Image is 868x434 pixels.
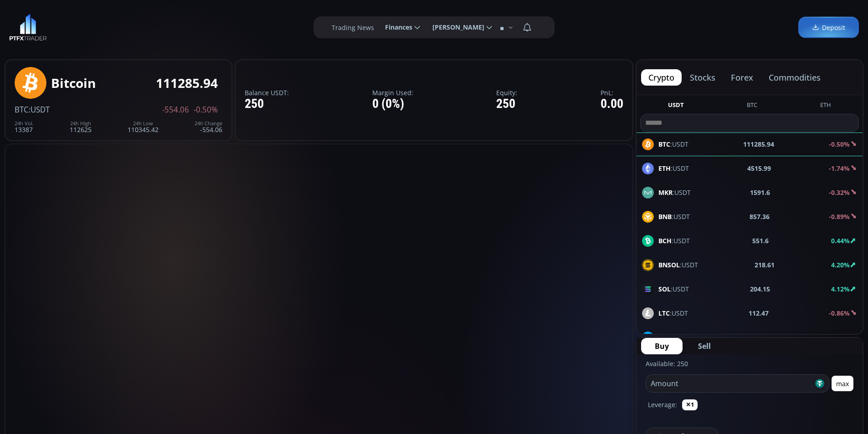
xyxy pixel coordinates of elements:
[372,97,413,111] div: 0 (0%)
[658,188,691,197] span: :USDT
[752,236,769,245] b: 551.6
[817,101,835,112] button: ETH
[658,309,670,317] b: LTC
[658,236,672,245] b: BCH
[832,376,853,391] button: max
[755,260,775,270] b: 218.61
[70,121,92,133] div: 112625
[798,17,859,38] a: Deposit
[684,338,724,354] button: Sell
[664,101,688,112] button: USDT
[658,260,680,269] b: BNSOL
[831,260,850,269] b: 4.20%
[646,359,688,368] label: Available: 250
[658,212,672,221] b: BNB
[655,341,669,352] span: Buy
[195,121,222,133] div: -554.06
[332,23,374,32] label: Trading News
[15,104,29,115] span: BTC
[724,69,760,86] button: forex
[752,332,769,342] b: 23.88
[162,106,189,114] span: -554.06
[658,332,692,342] span: :USDT
[70,121,92,126] div: 24h High
[698,341,711,352] span: Sell
[601,97,623,111] div: 0.00
[156,76,218,90] div: 111285.94
[658,333,673,342] b: LINK
[601,89,623,96] label: PnL:
[683,69,723,86] button: stocks
[245,89,289,96] label: Balance USDT:
[829,212,850,221] b: -0.89%
[761,69,828,86] button: commodities
[195,121,222,126] div: 24h Change
[750,188,770,197] b: 1591.6
[648,400,677,409] label: Leverage:
[658,212,690,221] span: :USDT
[15,121,34,133] div: 13387
[658,285,671,293] b: SOL
[51,76,96,90] div: Bitcoin
[426,18,484,36] span: [PERSON_NAME]
[641,338,683,354] button: Buy
[641,69,682,86] button: crypto
[372,89,413,96] label: Margin Used:
[9,14,47,41] img: LOGO
[812,23,845,32] span: Deposit
[747,163,771,173] b: 4515.99
[128,121,159,133] div: 110345.42
[658,164,671,173] b: ETH
[496,97,517,111] div: 250
[658,284,689,294] span: :USDT
[658,236,690,245] span: :USDT
[128,121,159,126] div: 24h Low
[831,236,850,245] b: 0.44%
[658,188,673,197] b: MKR
[829,309,850,317] b: -0.86%
[829,188,850,197] b: -0.32%
[658,163,689,173] span: :USDT
[658,260,698,270] span: :USDT
[743,101,761,112] button: BTC
[194,106,218,114] span: -0.50%
[749,308,769,318] b: 112.47
[750,212,770,221] b: 857.36
[496,89,517,96] label: Equity:
[379,18,412,36] span: Finances
[245,97,289,111] div: 250
[658,308,688,318] span: :USDT
[750,284,770,294] b: 204.15
[831,285,850,293] b: 4.12%
[829,333,850,342] b: -2.21%
[829,164,850,173] b: -1.74%
[29,104,50,115] span: :USDT
[682,399,698,410] button: ✕1
[15,121,34,126] div: 24h Vol.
